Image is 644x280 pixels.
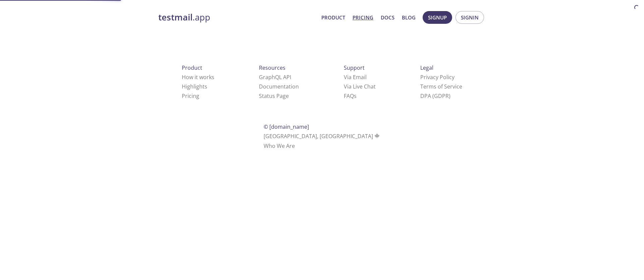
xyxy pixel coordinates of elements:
button: Signin [455,11,484,24]
span: [GEOGRAPHIC_DATA], [GEOGRAPHIC_DATA] [264,132,381,140]
a: Highlights [182,83,207,90]
a: Terms of Service [420,83,462,90]
span: Resources [259,64,285,71]
a: Docs [381,13,394,22]
a: Pricing [182,92,199,100]
a: Via Live Chat [344,83,376,90]
span: Signin [461,13,479,22]
a: Privacy Policy [420,73,454,81]
span: Signup [428,13,447,22]
a: Blog [402,13,416,22]
a: Pricing [353,13,373,22]
a: FAQ [344,92,357,100]
a: DPA (GDPR) [420,92,450,100]
a: Product [321,13,345,22]
strong: testmail [158,11,193,23]
button: Signup [423,11,452,24]
a: GraphQL API [259,73,291,81]
span: Support [344,64,365,71]
a: Who We Are [264,142,295,150]
a: Status Page [259,92,289,100]
a: Via Email [344,73,367,81]
span: Product [182,64,202,71]
span: s [354,92,357,100]
span: © [DOMAIN_NAME] [264,123,309,130]
a: How it works [182,73,214,81]
a: Documentation [259,83,299,90]
span: Legal [420,64,433,71]
a: testmail.app [158,12,316,23]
